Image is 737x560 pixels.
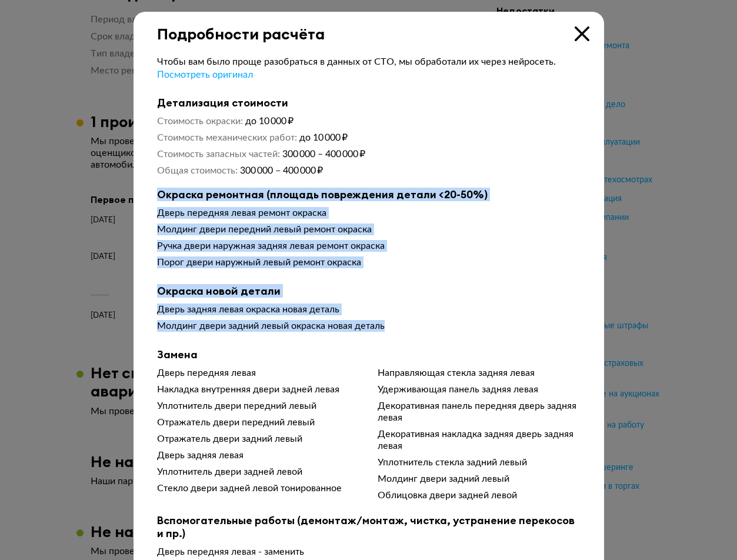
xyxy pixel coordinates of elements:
span: до 10 000 ₽ [245,116,294,126]
div: Дверь передняя левая ремонт окраска [157,207,581,219]
div: Облицовка двери задней левой [378,489,581,501]
div: Удерживающая панель задняя левая [378,384,581,395]
dt: Стоимость запасных частей [157,148,280,160]
div: Уплотнитель стекла задний левый [378,456,581,468]
div: Дверь задняя левая окраска новая деталь [157,304,581,315]
div: Отражатель двери передний левый [157,416,360,428]
div: Ручка двери наружная задняя левая ремонт окраска [157,240,581,252]
div: Молдинг двери задний левый [378,473,581,485]
div: Подробности расчёта [134,12,604,43]
div: Стекло двери задней левой тонированное [157,482,360,494]
span: Посмотреть оригинал [157,70,253,79]
div: Накладка внутренняя двери задней левая [157,384,360,395]
div: Уплотнитель двери передний левый [157,400,360,412]
span: Чтобы вам было проще разобраться в данных от СТО, мы обработали их через нейросеть. [157,57,556,66]
div: Направляющая стекла задняя левая [378,367,581,379]
dt: Общая стоимость [157,165,238,176]
span: 300 000 – 400 000 ₽ [240,166,323,175]
div: Молдинг двери задний левый окраска новая деталь [157,320,581,332]
b: Замена [157,348,581,361]
div: Молдинг двери передний левый ремонт окраска [157,224,581,235]
b: Детализация стоимости [157,96,581,109]
span: до 10 000 ₽ [299,133,348,142]
div: Уплотнитель двери задней левой [157,466,360,478]
div: Отражатель двери задний левый [157,433,360,445]
b: Вспомогательные работы (демонтаж/монтаж, чистка, устранение перекосов и пр.) [157,514,581,540]
div: Декоративная накладка задняя дверь задняя левая [378,428,581,452]
div: Дверь задняя левая [157,449,360,461]
dt: Стоимость механических работ [157,132,297,144]
div: Порог двери наружный левый ремонт окраска [157,256,581,268]
b: Окраска новой детали [157,285,581,298]
div: Декоративная панель передняя дверь задняя левая [378,400,581,424]
div: Дверь передняя левая [157,367,360,379]
dt: Стоимость окраски [157,115,243,127]
span: 300 000 – 400 000 ₽ [282,149,365,159]
b: Окраска ремонтная (площадь повреждения детали <20-50%) [157,188,581,201]
div: Дверь передняя левая - заменить [157,546,581,558]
